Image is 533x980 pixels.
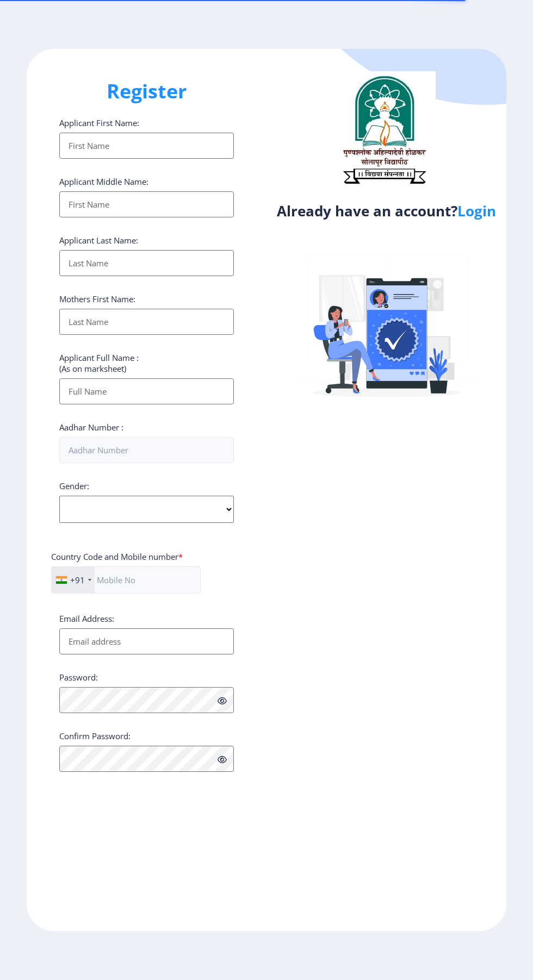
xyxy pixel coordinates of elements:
[59,235,138,246] label: Applicant Last Name:
[59,294,135,304] label: Mothers First Name:
[59,78,234,104] h1: Register
[59,613,114,624] label: Email Address:
[51,566,201,594] input: Mobile No
[52,567,95,593] div: India (भारत): +91
[59,422,123,433] label: Aadhar Number :
[51,551,183,562] label: Country Code and Mobile number
[457,201,496,221] a: Login
[59,250,234,276] input: Last Name
[59,117,139,128] label: Applicant First Name:
[59,309,234,335] input: Last Name
[59,133,234,159] input: First Name
[59,378,234,404] input: Full Name
[292,234,482,425] img: Verified-rafiki.svg
[59,191,234,217] input: First Name
[59,731,131,741] label: Confirm Password:
[59,437,234,463] input: Aadhar Number
[59,672,98,683] label: Password:
[59,628,234,654] input: Email address
[275,202,498,220] h4: Already have an account?
[59,176,148,187] label: Applicant Middle Name:
[70,575,85,585] div: +91
[59,352,139,374] label: Applicant Full Name : (As on marksheet)
[332,71,436,188] img: logo
[59,480,89,491] label: Gender:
